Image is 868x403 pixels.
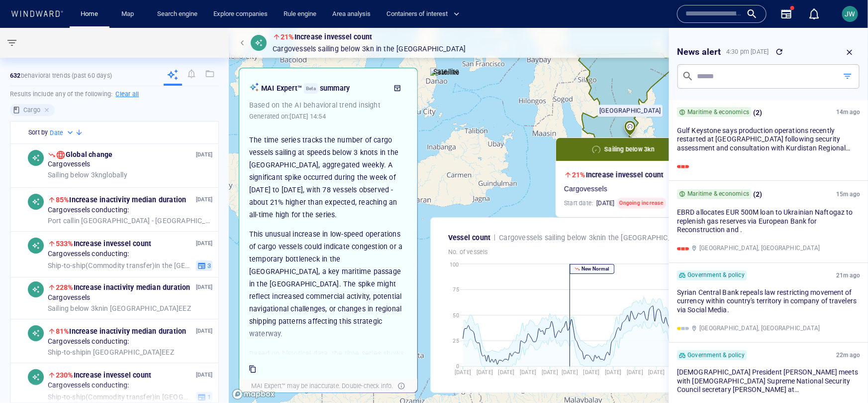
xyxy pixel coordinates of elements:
p: [DATE] [196,327,212,336]
tspan: [DATE] [520,370,536,376]
tspan: [DATE] [455,370,471,376]
span: Syrian Central Bank repeals law restricting movement of currency within country's territory in co... [677,288,857,313]
span: Port call [48,217,74,225]
div: Global change [56,150,113,160]
p: Maritime & economics [687,190,749,198]
img: satellite [430,68,460,78]
p: Cargo vessels in the [GEOGRAPHIC_DATA] [273,43,466,55]
h6: Sort by [28,128,48,137]
span: 3 [206,262,211,270]
p: [DATE] [196,239,212,249]
h6: Date [50,128,63,138]
p: 22m ago [836,350,860,360]
p: [DATE] [196,371,212,380]
span: Increase in vessel count [572,171,664,179]
tspan: [DATE] [605,370,621,376]
h6: Results include any of the following: [10,86,219,102]
strong: 632 [10,72,21,79]
tspan: 75 [453,286,459,293]
button: Containers of interest [383,5,468,23]
span: in [GEOGRAPHIC_DATA] - [GEOGRAPHIC_DATA] Port [48,217,212,226]
p: 21m ago [836,270,860,280]
span: Cargo vessels conducting: [48,382,129,391]
button: JW [840,4,860,24]
p: 14m ago [836,107,860,117]
p: Maritime & economics [687,109,749,116]
span: Gulf Keystone says production operations recently restarted at [GEOGRAPHIC_DATA] following securi... [677,126,850,160]
a: Map [117,5,141,23]
p: MAI Expert™ summary [261,82,386,94]
span: in the [GEOGRAPHIC_DATA] [48,262,192,270]
h6: News alert [677,45,721,59]
a: Explore companies [209,5,272,23]
p: Government & policy [687,271,745,279]
h6: [DATE] [596,198,614,208]
div: Cargo [10,104,55,116]
p: [GEOGRAPHIC_DATA], [GEOGRAPHIC_DATA] [699,243,820,253]
div: MAI Expert™ may be inaccurate. Double-check info. [249,380,395,393]
span: Increase in vessel count [56,371,151,379]
tspan: [DATE] [583,370,600,376]
p: Government & policy [687,351,745,359]
span: Sailing below 3kn [318,43,374,55]
span: Ship-to-ship [48,348,86,356]
span: JW [845,10,856,18]
span: Increase in vessel count [281,33,372,41]
span: 21% [572,171,586,179]
span: [DATE] 14:54 [290,113,326,120]
a: Search engine [153,5,201,23]
span: 81% [56,327,70,335]
canvas: Map [229,28,868,403]
tspan: [DATE] [627,370,643,376]
tspan: 0 [456,364,459,370]
button: Map [113,5,145,23]
tspan: [DATE] [477,370,493,376]
span: Containers of interest [386,8,460,20]
span: 21% [281,33,294,41]
h6: Cargo [23,105,40,115]
iframe: Chat [826,358,861,396]
a: Area analysis [328,5,375,23]
span: Ongoing increase [617,198,666,209]
p: 4:30 pm [DATE] [726,47,769,56]
span: Increase in activity median duration [56,283,191,291]
p: Generated on: [249,111,326,122]
button: Home [74,5,105,23]
span: 230% [56,371,74,379]
span: Cargo vessels conducting: [48,250,129,259]
p: New Normal [580,266,610,272]
h6: Start date: [564,198,666,209]
tspan: [DATE] [498,370,515,376]
span: Cargo vessels conducting: [48,206,129,215]
p: [GEOGRAPHIC_DATA], [GEOGRAPHIC_DATA] [699,323,820,333]
a: Rule engine [280,5,320,23]
tspan: [DATE] [562,370,578,376]
span: Increase in activity median duration [56,196,187,204]
p: This unusual increase in low-speed operations of cargo vessels could indicate congestion or a tem... [249,228,407,340]
p: [DATE] [196,283,212,292]
span: in [GEOGRAPHIC_DATA] EEZ [48,348,174,357]
span: Sailing below 3kn [48,304,102,312]
div: Notification center [808,8,820,20]
span: Sailing below 3kn [604,144,655,154]
p: No. of vessels [448,248,840,257]
tspan: 25 [453,338,459,344]
a: Mapbox logo [232,389,276,400]
p: 15m ago [836,189,860,199]
span: EBRD allocates EUR 500M loan to Ukrainian Naftogaz to replenish gas reserves via European Bank fo... [677,208,853,234]
span: Cargo vessels conducting: [48,338,129,347]
span: Cargo vessels [48,160,90,169]
span: Cargo vessels [564,185,607,194]
span: Ship-to-ship ( Commodity transfer ) [48,262,155,269]
p: Vessel count [448,232,490,244]
p: behavioral trends (Past 60 days) [10,71,112,80]
span: Sailing below 3kn [48,171,102,179]
p: [DATE] [196,150,212,160]
span: Sailing below 3kn [545,234,600,242]
div: Beta [304,83,318,94]
a: Home [77,5,102,23]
